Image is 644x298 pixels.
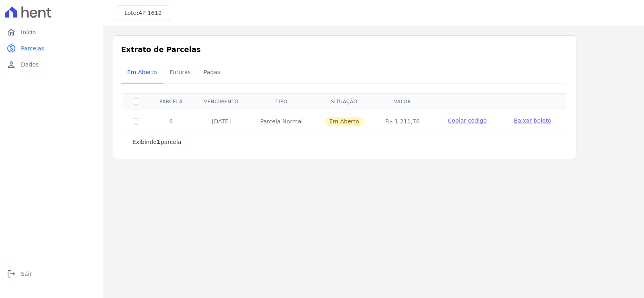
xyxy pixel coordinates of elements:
span: Parcelas [21,44,44,52]
b: 1 [157,139,161,145]
td: R$ 1.211,76 [375,110,431,133]
i: logout [6,269,16,279]
th: Vencimento [193,93,250,110]
th: Valor [375,93,431,110]
span: Copiar código [448,117,487,124]
p: Exibindo parcela [132,138,182,146]
a: Em Aberto [121,63,163,83]
a: Futuras [163,63,197,83]
i: person [6,60,16,69]
span: Dados [21,60,39,69]
h3: Lote: [124,9,162,17]
span: Em Aberto [324,117,364,126]
i: paid [6,44,16,53]
a: Baixar boleto [514,117,551,125]
td: Parcela Normal [249,110,314,133]
th: Parcela [149,93,193,110]
a: Pagas [197,63,227,83]
button: Copiar código [440,117,494,125]
span: Futuras [165,64,196,80]
span: Início [21,28,36,36]
i: home [6,27,16,37]
span: AP 1612 [138,10,162,16]
span: Sair [21,270,32,278]
span: Em Aberto [122,64,162,80]
a: homeInício [3,24,100,40]
td: [DATE] [193,110,250,133]
span: Pagas [199,64,225,80]
a: personDados [3,56,100,73]
th: Tipo [249,93,314,110]
th: Situação [314,93,375,110]
a: logoutSair [3,266,100,282]
a: paidParcelas [3,40,100,56]
span: Baixar boleto [514,117,551,124]
td: 6 [149,110,193,133]
h3: Extrato de Parcelas [121,44,568,55]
